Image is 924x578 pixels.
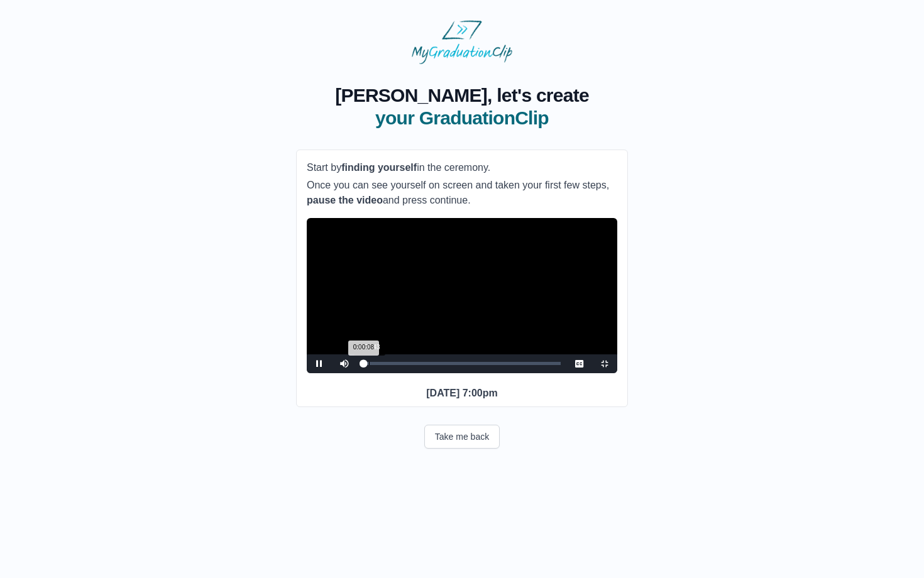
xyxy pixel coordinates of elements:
p: Once you can see yourself on screen and taken your first few steps, and press continue. [307,178,617,208]
button: Mute [332,354,357,373]
button: Captions [567,354,592,373]
p: Start by in the ceremony. [307,160,617,175]
div: Progress Bar [363,362,561,365]
div: Video Player [307,218,617,373]
span: [PERSON_NAME], let's create [335,84,589,107]
img: MyGraduationClip [412,20,512,64]
button: Pause [307,354,332,373]
p: [DATE] 7:00pm [307,386,617,401]
b: finding yourself [341,162,417,173]
b: pause the video [307,195,383,205]
button: Non-Fullscreen [592,354,617,373]
span: your GraduationClip [335,107,589,129]
button: Take me back [424,425,500,449]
